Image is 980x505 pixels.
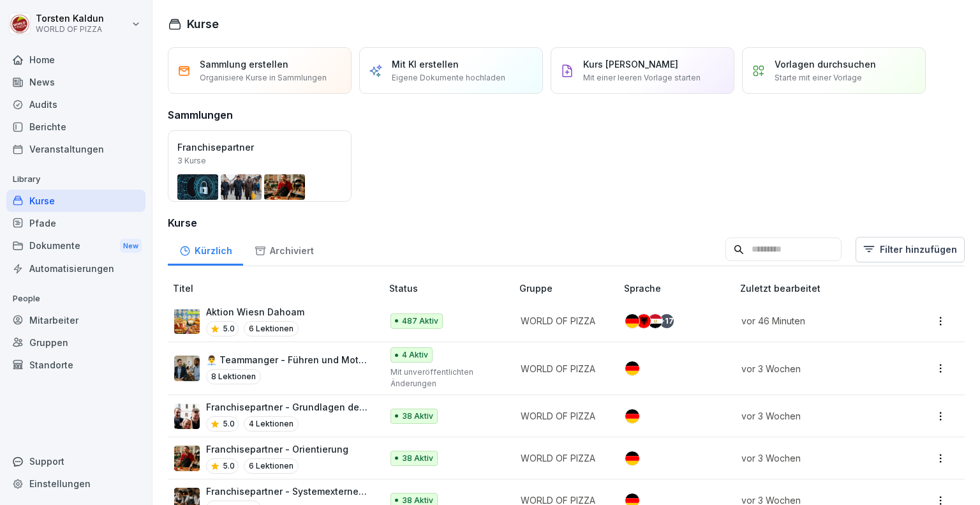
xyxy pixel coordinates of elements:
[856,237,965,262] button: Filter hinzufügen
[402,349,428,361] p: 4 Aktiv
[6,71,145,93] a: News
[6,472,145,495] a: Einstellungen
[6,116,145,138] a: Berichte
[392,72,505,84] p: Eigene Dokumente hochladen
[6,289,145,309] p: People
[6,309,145,331] a: Mitarbeiter
[775,57,876,71] p: Vorlagen durchsuchen
[637,314,651,328] img: al.svg
[206,353,369,366] p: 👨‍💼 Teammanger - Führen und Motivation von Mitarbeitern
[120,239,142,253] div: New
[243,233,325,266] a: Archiviert
[6,93,145,116] a: Audits
[168,233,243,266] a: Kürzlich
[625,409,639,423] img: de.svg
[402,315,438,327] p: 487 Aktiv
[206,400,369,414] p: Franchisepartner - Grundlagen der Zusammenarbeit
[6,257,145,280] a: Automatisierungen
[6,49,145,71] a: Home
[6,234,145,258] a: DokumenteNew
[519,282,619,295] p: Gruppe
[625,361,639,375] img: de.svg
[187,15,219,33] h1: Kurse
[6,190,145,212] a: Kurse
[223,418,235,430] p: 5.0
[168,215,965,230] h3: Kurse
[244,321,299,336] p: 6 Lektionen
[775,72,862,84] p: Starte mit einer Vorlage
[625,451,639,465] img: de.svg
[168,130,352,202] a: Franchisepartner3 Kurse
[36,25,104,34] p: WORLD OF PIZZA
[200,57,288,71] p: Sammlung erstellen
[6,450,145,472] div: Support
[223,323,235,335] p: 5.0
[200,72,327,84] p: Organisiere Kurse in Sammlungen
[206,369,261,384] p: 8 Lektionen
[648,314,662,328] img: eg.svg
[741,362,892,375] p: vor 3 Wochen
[392,57,459,71] p: Mit KI erstellen
[244,416,299,432] p: 4 Lektionen
[741,314,892,328] p: vor 46 Minuten
[583,57,678,71] p: Kurs [PERSON_NAME]
[174,446,200,471] img: t4g7eu33fb3xcinggz4rhe0w.png
[174,403,200,429] img: jg5uy95jeicgu19gkip2jpcz.png
[521,409,604,423] p: WORLD OF PIZZA
[168,107,233,123] h3: Sammlungen
[740,282,907,295] p: Zuletzt bearbeitet
[6,169,145,190] p: Library
[402,453,433,464] p: 38 Aktiv
[177,155,206,167] p: 3 Kurse
[6,354,145,376] a: Standorte
[206,305,304,319] p: Aktion Wiesn Dahoam
[741,451,892,465] p: vor 3 Wochen
[36,13,104,24] p: Torsten Kaldun
[206,442,348,456] p: Franchisepartner - Orientierung
[402,411,433,422] p: 38 Aktiv
[389,282,514,295] p: Status
[223,460,235,472] p: 5.0
[583,72,701,84] p: Mit einer leeren Vorlage starten
[174,356,200,381] img: ohhd80l18yea4i55etg45yot.png
[521,314,604,328] p: WORLD OF PIZZA
[6,138,145,160] a: Veranstaltungen
[624,282,734,295] p: Sprache
[521,451,604,465] p: WORLD OF PIZZA
[177,140,342,154] p: Franchisepartner
[6,212,145,234] a: Pfade
[390,366,499,389] p: Mit unveröffentlichten Änderungen
[244,458,299,474] p: 6 Lektionen
[173,282,384,295] p: Titel
[660,314,674,328] div: + 17
[174,308,200,334] img: tlfwtewhtshhigq7h0svolsu.png
[6,234,145,258] div: Dokumente
[625,314,639,328] img: de.svg
[741,409,892,423] p: vor 3 Wochen
[521,362,604,375] p: WORLD OF PIZZA
[206,485,369,498] p: Franchisepartner - Systemexterne Partner
[6,331,145,354] a: Gruppen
